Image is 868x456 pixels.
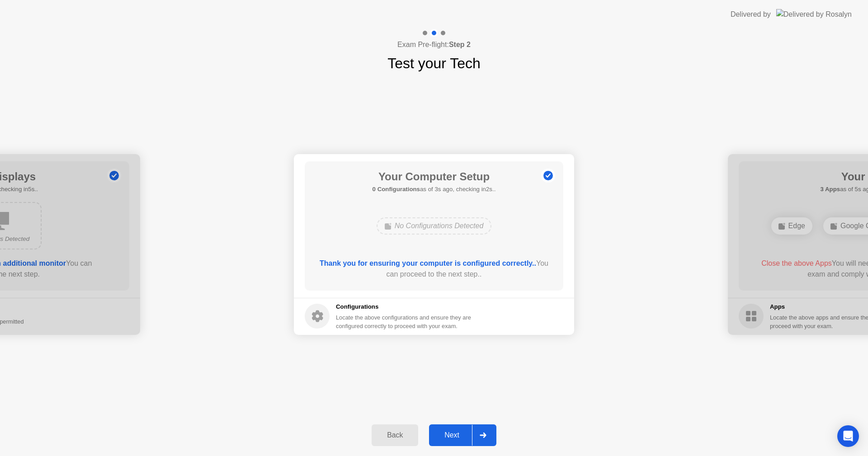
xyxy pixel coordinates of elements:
div: Locate the above configurations and ensure they are configured correctly to proceed with your exam. [336,313,473,330]
b: Step 2 [449,41,471,48]
div: Next [432,431,472,439]
div: Delivered by [731,9,771,20]
h1: Your Computer Setup [373,169,496,185]
div: No Configurations Detected [377,217,492,235]
div: Back [374,431,415,439]
img: Delivered by Rosalyn [776,9,852,19]
button: Back [372,424,418,446]
h1: Test your Tech [387,52,481,74]
b: 0 Configurations [373,186,420,193]
h5: Configurations [336,302,473,311]
div: Open Intercom Messenger [837,425,859,447]
b: Thank you for ensuring your computer is configured correctly.. [320,259,536,267]
h5: as of 3s ago, checking in2s.. [373,185,496,194]
div: You can proceed to the next step.. [318,258,551,280]
button: Next [429,424,496,446]
h4: Exam Pre-flight: [397,39,471,50]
